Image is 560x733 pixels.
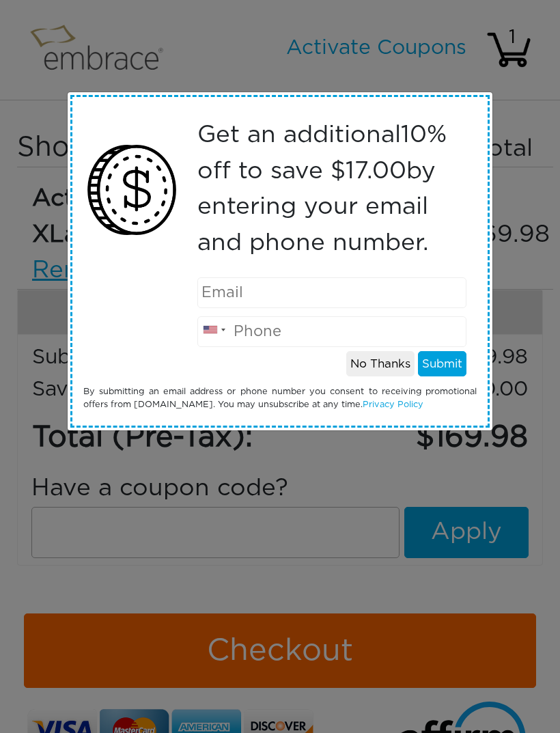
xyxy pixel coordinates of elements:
[73,385,487,411] div: By submitting an email address or phone number you consent to receiving promotional offers from [...
[197,316,467,347] input: Phone
[346,159,406,183] span: 17.00
[346,351,415,377] button: No Thanks
[363,400,423,409] a: Privacy Policy
[197,117,467,261] p: Get an additional % off to save $ by entering your email and phone number.
[197,277,467,308] input: Email
[80,138,184,242] img: money2.png
[401,123,427,147] span: 10
[418,351,466,377] button: Submit
[198,312,229,347] div: United States: +1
